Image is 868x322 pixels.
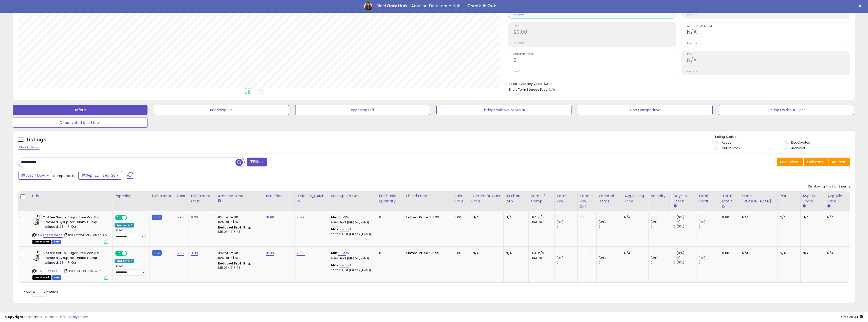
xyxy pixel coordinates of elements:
li: $0 [509,80,846,86]
div: 8% for <= $15 [218,215,260,220]
div: % [331,227,373,236]
small: Amazon Fees. [218,199,221,203]
div: 0.00 [722,251,736,255]
p: 9.96% Profit [PERSON_NAME] [331,221,373,224]
small: Prev: N/A [687,70,697,73]
div: Velocity [651,193,669,199]
img: 41HD67i7SxL._SL40_.jpg [32,251,41,261]
div: Avg Win Price [827,193,848,204]
div: N/A [803,215,821,220]
a: 31.79 [338,215,346,220]
div: Ship Price [454,193,467,204]
p: 20.20% Profit [PERSON_NAME] [331,269,373,272]
small: Avg Win Price. [827,204,830,209]
div: Amazon AI * [115,259,134,263]
a: 5.95 [177,251,184,256]
span: FBM [52,240,61,244]
div: Fulfillment [152,193,172,199]
div: Avg BB Share [803,193,823,204]
small: Prev: $0.00 [513,42,525,45]
div: 0.00 [580,251,593,255]
span: N/A [473,251,479,255]
div: N/A [742,215,773,220]
small: FBM [152,215,162,220]
div: 0 [698,251,720,255]
a: B0F9CMGR6S [43,233,63,238]
div: Total Rev. Diff. [580,193,594,209]
button: Default [13,105,147,115]
button: Save View [777,158,803,166]
div: 0.00 [722,215,736,220]
label: Active [722,140,731,145]
h2: 0 [513,58,676,64]
div: 0 [379,251,400,255]
div: Total Profit [698,193,718,204]
small: Days In Stock. [673,204,676,209]
button: Last 7 Days [18,171,52,180]
div: Days In Stock [673,193,694,204]
div: 0 [379,215,400,220]
span: OFF [126,251,134,256]
div: $18.99 [406,215,448,220]
button: Listings without Min/Max [436,105,571,115]
div: Preset: [115,264,146,276]
div: Repricing [115,193,147,199]
h2: N/A [687,58,850,64]
div: Total Profit Diff. [722,193,738,209]
small: (0%) [651,256,658,260]
span: | SKU: LIT-TOR-VEN-05152-RD [63,233,107,237]
div: 0 [599,260,622,265]
div: 0 [557,251,577,255]
div: ASIN: [32,251,108,279]
a: B0F9CMGR6S [43,269,63,273]
a: 18.99 [266,251,274,256]
small: Avg BB Share. [803,204,806,209]
div: N/A [780,215,797,220]
small: (0%) [651,220,658,224]
span: Avg. Buybox Share [687,25,850,28]
div: Preset: [115,229,146,240]
span: Ordered Items [513,53,676,56]
div: Amazon AI * [115,223,134,228]
div: 0 [698,260,720,265]
small: Prev: N/A [687,13,697,16]
div: 0 [557,260,577,265]
button: Sep-22 - Sep-28 [78,171,122,180]
label: Deactivated [791,140,810,145]
button: Deactivated & In Stock [13,118,147,128]
span: All listings that are currently out of stock and unavailable for purchase on Amazon [32,240,51,244]
div: Amazon Fees [218,193,262,199]
p: Listing States: [715,135,855,139]
div: Ordered Items [599,193,620,204]
b: Min: [331,215,339,220]
div: $15.01 - $16.24 [218,266,260,270]
div: 0 [557,215,577,220]
img: 41HD67i7SxL._SL40_.jpg [32,215,41,225]
span: | SKU: FBM-B0F9CMGR6S [63,269,101,273]
strong: Copyright [5,314,24,319]
div: 0 [599,251,622,255]
a: 5.95 [177,215,184,220]
b: Listed Price: [406,251,429,255]
div: Avg Selling Price [624,193,646,204]
a: Terms of Use [43,314,65,319]
h5: Listings [27,136,46,143]
img: Profile image for Georgie [364,2,372,10]
h2: N/A [687,29,850,36]
b: Min: [331,251,339,255]
span: Last 7 Days [26,173,46,178]
div: N/A [827,215,846,220]
label: Archived [791,146,805,150]
div: Meet Amazon Data, done right. [376,4,463,9]
button: Filters [247,158,267,166]
button: Non Competitive [578,105,713,115]
div: N/A [780,251,797,255]
button: Repricing On [154,105,289,115]
a: 74.65 [340,263,349,268]
div: seller snap | | [5,315,88,319]
a: 21.99 [297,215,305,220]
div: Listed Price [406,193,450,199]
div: BB Share 24h. [506,193,526,204]
div: FBA: n/a [531,251,550,255]
div: 0 [698,224,720,229]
